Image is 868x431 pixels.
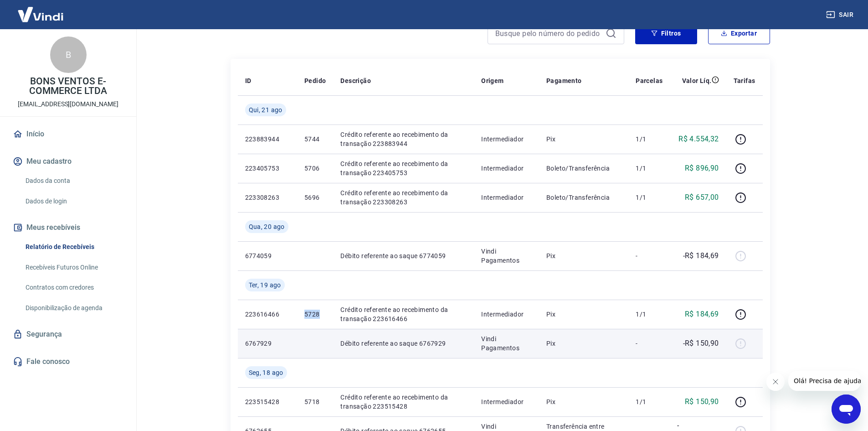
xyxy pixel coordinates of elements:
[481,310,532,319] p: Intermediador
[685,396,719,407] p: R$ 150,90
[11,218,125,238] button: Meus recebíveis
[340,305,467,323] p: Crédito referente ao recebimento da transação 223616466
[304,397,326,406] p: 5718
[636,164,663,173] p: 1/1
[249,280,281,290] span: Ter, 19 ago
[11,352,125,372] a: Fale conosco
[708,22,770,44] button: Exportar
[340,393,467,411] p: Crédito referente ao recebimento da transação 223515428
[245,397,290,406] p: 223515428
[245,310,290,319] p: 223616466
[683,338,719,349] p: -R$ 150,90
[788,371,861,391] iframe: Mensagem da empresa
[546,251,621,260] p: Pix
[304,76,326,85] p: Pedido
[682,76,712,85] p: Valor Líq.
[340,188,467,207] p: Crédito referente ao recebimento da transação 223308263
[635,22,697,44] button: Filtros
[22,299,125,317] a: Disponibilização de agenda
[546,135,621,144] p: Pix
[245,339,290,348] p: 6767929
[22,258,125,277] a: Recebíveis Futuros Online
[249,368,283,377] span: Seg, 18 ago
[245,193,290,202] p: 223308263
[636,251,663,260] p: -
[546,193,621,202] p: Boleto/Transferência
[340,76,371,85] p: Descrição
[50,36,87,73] div: B
[636,135,663,144] p: 1/1
[340,251,467,260] p: Débito referente ao saque 6774059
[636,193,663,202] p: 1/1
[546,164,621,173] p: Boleto/Transferência
[636,76,663,85] p: Parcelas
[546,339,621,348] p: Pix
[636,397,663,406] p: 1/1
[11,324,125,344] a: Segurança
[340,339,467,348] p: Débito referente ao saque 6767929
[11,151,125,171] button: Meu cadastro
[18,99,118,109] p: [EMAIL_ADDRESS][DOMAIN_NAME]
[766,373,785,391] iframe: Fechar mensagem
[636,339,663,348] p: -
[481,247,532,265] p: Vindi Pagamentos
[685,192,719,203] p: R$ 657,00
[22,238,125,256] a: Relatório de Recebíveis
[481,164,532,173] p: Intermediador
[245,251,290,260] p: 6774059
[22,278,125,297] a: Contratos com credores
[245,76,252,85] p: ID
[678,134,719,145] p: R$ 4.554,32
[304,135,326,144] p: 5744
[304,164,326,173] p: 5706
[340,159,467,177] p: Crédito referente ao recebimento da transação 223405753
[11,0,70,28] img: Vindi
[304,310,326,319] p: 5728
[340,130,467,148] p: Crédito referente ao recebimento da transação 223883944
[249,222,285,231] span: Qua, 20 ago
[832,395,861,424] iframe: Botão para abrir a janela de mensagens
[481,397,532,406] p: Intermediador
[685,309,719,320] p: R$ 184,69
[495,26,602,40] input: Busque pelo número do pedido
[245,164,290,173] p: 223405753
[7,77,129,96] p: BONS VENTOS E-COMMERCE LTDA
[636,310,663,319] p: 1/1
[481,76,503,85] p: Origem
[245,135,290,144] p: 223883944
[249,105,282,114] span: Qui, 21 ago
[5,6,77,14] span: Olá! Precisa de ajuda?
[685,163,719,174] p: R$ 896,90
[734,76,755,85] p: Tarifas
[22,192,125,211] a: Dados de login
[481,334,532,353] p: Vindi Pagamentos
[481,193,532,202] p: Intermediador
[481,135,532,144] p: Intermediador
[683,250,719,261] p: -R$ 184,69
[546,397,621,406] p: Pix
[304,193,326,202] p: 5696
[22,171,125,190] a: Dados da conta
[11,124,125,144] a: Início
[546,310,621,319] p: Pix
[546,76,582,85] p: Pagamento
[824,6,857,23] button: Sair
